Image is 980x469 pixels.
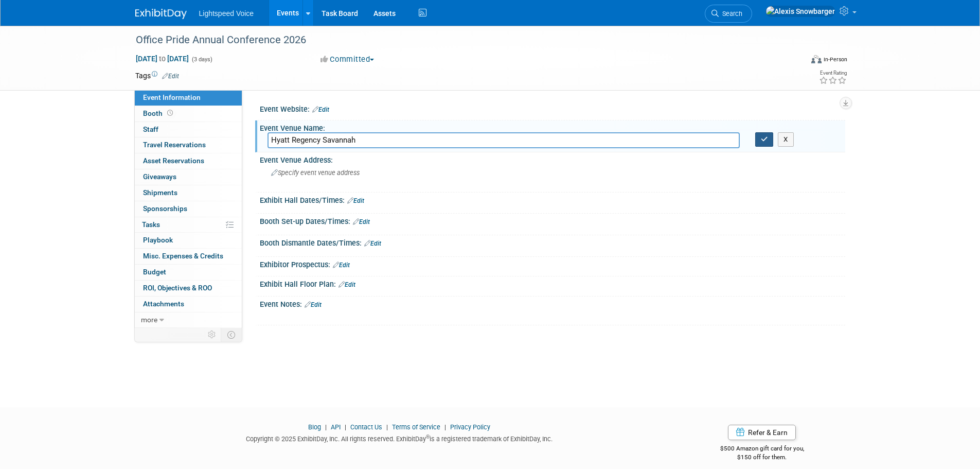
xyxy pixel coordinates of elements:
div: Event Notes: [260,297,845,310]
a: Attachments [135,297,242,312]
img: Format-Inperson.png [811,55,822,63]
div: In-Person [823,56,847,63]
div: Booth Dismantle Dates/Times: [260,235,845,249]
a: Privacy Policy [450,423,490,431]
a: Edit [347,197,364,204]
div: Event Venue Address: [260,152,845,165]
a: Playbook [135,233,242,248]
a: Travel Reservations [135,137,242,153]
span: Booth not reserved yet [165,109,175,117]
a: Shipments [135,185,242,201]
a: Asset Reservations [135,153,242,169]
span: Shipments [143,188,177,197]
a: Budget [135,265,242,280]
a: Refer & Earn [728,425,796,440]
a: Tasks [135,217,242,233]
span: | [384,423,390,431]
a: Terms of Service [392,423,440,431]
button: Committed [317,54,378,65]
span: Specify event venue address [271,169,360,177]
sup: ® [426,434,430,440]
span: ROI, Objectives & ROO [143,284,212,292]
a: Giveaways [135,169,242,185]
span: more [141,316,157,324]
span: [DATE] [DATE] [135,54,189,63]
span: | [342,423,349,431]
img: ExhibitDay [135,9,187,19]
span: Misc. Expenses & Credits [143,252,223,260]
div: Office Pride Annual Conference 2026 [132,31,787,49]
div: Event Format [742,54,848,69]
div: Exhibit Hall Dates/Times: [260,193,845,206]
span: Lightspeed Voice [199,9,254,18]
a: Edit [312,106,329,113]
a: Edit [333,262,350,269]
div: Booth Set-up Dates/Times: [260,214,845,227]
span: Attachments [143,300,184,308]
td: Personalize Event Tab Strip [203,328,221,341]
span: to [157,55,167,63]
a: Staff [135,122,242,137]
span: Event Information [143,93,201,101]
td: Tags [135,71,179,81]
a: Edit [162,73,179,80]
div: Event Website: [260,101,845,115]
div: $500 Amazon gift card for you, [679,438,845,461]
div: Exhibitor Prospectus: [260,257,845,270]
span: Playbook [143,236,173,244]
span: Asset Reservations [143,157,204,165]
span: Sponsorships [143,204,187,213]
a: Contact Us [350,423,382,431]
a: Misc. Expenses & Credits [135,249,242,264]
img: Alexis Snowbarger [765,6,835,17]
span: | [442,423,449,431]
span: Booth [143,109,175,117]
span: Giveaways [143,172,176,181]
a: API [331,423,341,431]
a: ROI, Objectives & ROO [135,281,242,296]
span: Budget [143,268,166,276]
a: Event Information [135,90,242,106]
a: Search [705,5,752,23]
span: Tasks [142,220,160,229]
a: more [135,312,242,328]
span: Search [719,10,742,18]
span: Staff [143,125,158,133]
div: $150 off for them. [679,453,845,462]
div: Event Venue Name: [260,120,845,133]
a: Edit [353,218,370,225]
td: Toggle Event Tabs [221,328,242,341]
a: Blog [308,423,321,431]
span: (3 days) [191,56,212,63]
span: | [323,423,329,431]
a: Sponsorships [135,201,242,217]
a: Edit [364,240,381,247]
div: Copyright © 2025 ExhibitDay, Inc. All rights reserved. ExhibitDay is a registered trademark of Ex... [135,432,664,444]
div: Exhibit Hall Floor Plan: [260,276,845,290]
span: Travel Reservations [143,141,206,149]
a: Edit [305,301,322,308]
a: Edit [338,281,355,288]
button: X [778,132,794,147]
a: Booth [135,106,242,121]
div: Event Rating [819,71,847,76]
